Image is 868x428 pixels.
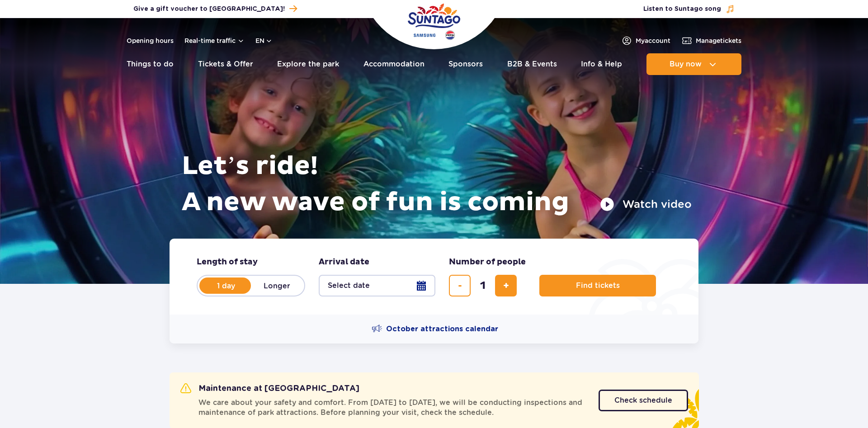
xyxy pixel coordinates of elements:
[643,5,721,14] span: Listen to Suntago song
[448,53,483,75] a: Sponsors
[363,53,425,75] a: Accommodation
[182,148,692,221] h1: Let’s ride! A new wave of fun is coming
[696,36,741,45] span: Manage tickets
[133,3,297,15] a: Give a gift voucher to [GEOGRAPHIC_DATA]!
[636,36,670,45] span: My account
[386,324,498,334] span: October attractions calendar
[681,35,741,46] a: Managetickets
[507,53,557,75] a: B2B & Events
[127,53,174,75] a: Things to do
[198,398,588,418] span: We care about your safety and comfort. From [DATE] to [DATE], we will be conducting inspections a...
[277,53,339,75] a: Explore the park
[197,257,258,268] span: Length of stay
[372,324,498,334] a: October attractions calendar
[643,5,735,14] button: Listen to Suntago song
[184,37,245,44] button: Real-time traffic
[170,239,698,315] form: Planning your visit to Park of Poland
[449,257,526,268] span: Number of people
[599,390,688,411] a: Check schedule
[251,276,302,295] label: Longer
[127,36,174,45] a: Opening hours
[200,276,252,295] label: 1 day
[133,5,285,14] span: Give a gift voucher to [GEOGRAPHIC_DATA]!
[319,257,369,268] span: Arrival date
[621,35,670,46] a: Myaccount
[198,53,253,75] a: Tickets & Offer
[600,197,692,212] button: Watch video
[670,60,702,68] span: Buy now
[319,275,435,296] button: Select date
[614,397,672,404] span: Check schedule
[539,275,656,296] button: Find tickets
[495,275,517,296] button: add ticket
[255,36,273,45] button: en
[472,275,494,296] input: number of tickets
[449,275,471,296] button: remove ticket
[646,53,741,75] button: Buy now
[180,383,359,394] h2: Maintenance at [GEOGRAPHIC_DATA]
[576,282,620,290] span: Find tickets
[581,53,622,75] a: Info & Help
